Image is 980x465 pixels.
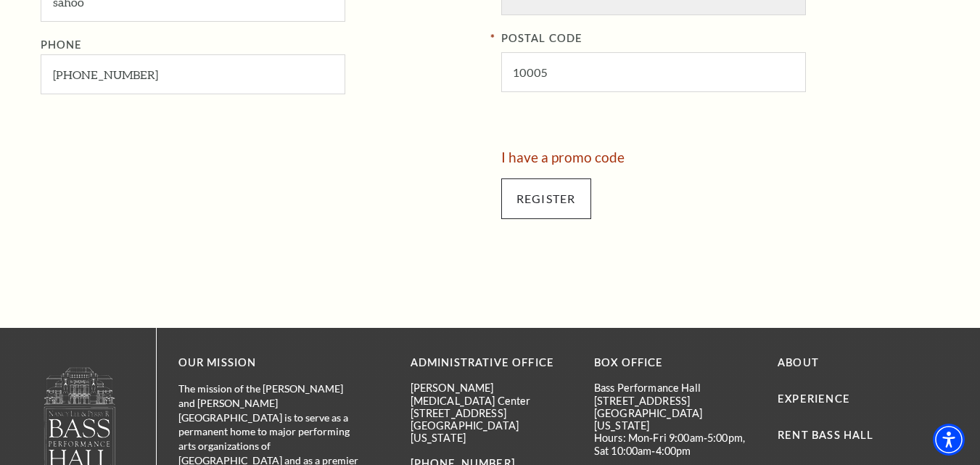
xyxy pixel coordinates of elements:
p: Bass Performance Hall [594,382,756,394]
p: Hours: Mon-Fri 9:00am-5:00pm, Sat 10:00am-4:00pm [594,432,756,457]
input: Submit button [501,178,591,219]
a: Rent Bass Hall [778,429,873,441]
p: [STREET_ADDRESS] [411,407,572,419]
p: [PERSON_NAME][MEDICAL_DATA] Center [411,382,572,407]
input: POSTAL CODE [501,52,806,92]
a: I have a promo code [501,149,625,165]
p: OUR MISSION [178,354,360,372]
p: [GEOGRAPHIC_DATA][US_STATE] [594,407,756,432]
p: BOX OFFICE [594,354,756,372]
p: Administrative Office [411,354,572,372]
div: Accessibility Menu [933,424,965,456]
a: Experience [778,392,850,405]
label: Phone [41,38,83,51]
label: POSTAL CODE [501,30,940,48]
p: [STREET_ADDRESS] [594,395,756,407]
a: About [778,356,819,369]
p: [GEOGRAPHIC_DATA][US_STATE] [411,419,572,445]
